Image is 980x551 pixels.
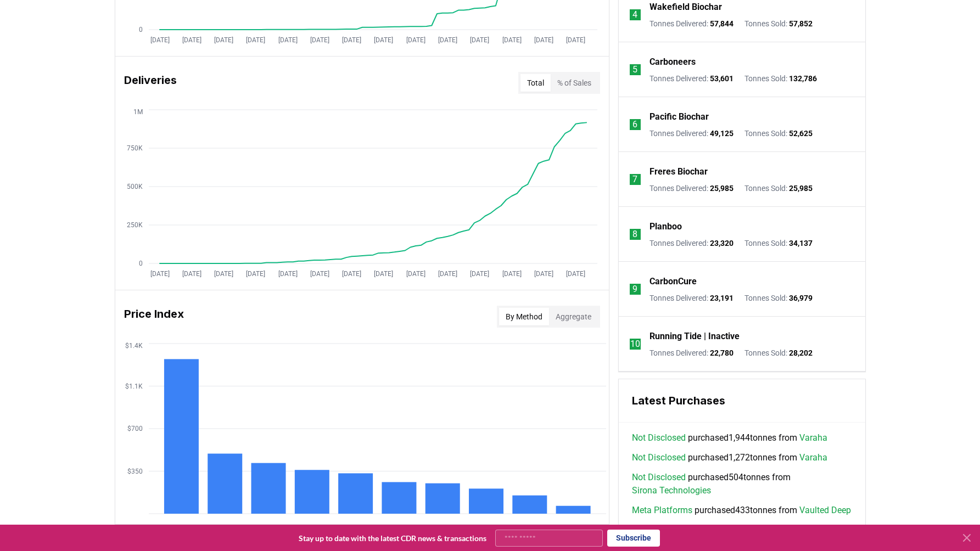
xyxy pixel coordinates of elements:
[502,36,521,44] tspan: [DATE]
[710,294,733,302] span: 23,191
[744,73,817,84] p: Tonnes Sold :
[632,8,637,21] p: 4
[799,451,827,464] a: Varaha
[406,36,425,44] tspan: [DATE]
[632,451,827,464] span: purchased 1,272 tonnes from
[632,228,637,241] p: 8
[520,74,551,92] button: Total
[502,270,521,278] tspan: [DATE]
[139,26,143,33] tspan: 0
[789,129,813,138] span: 52,625
[127,221,143,229] tspan: 250K
[799,504,851,517] a: Vaulted Deep
[278,36,297,44] tspan: [DATE]
[133,108,143,116] tspan: 1M
[789,74,817,83] span: 132,786
[127,468,143,475] tspan: $350
[710,348,733,357] span: 22,780
[150,36,169,44] tspan: [DATE]
[551,74,598,92] button: % of Sales
[127,425,143,432] tspan: $700
[632,173,637,186] p: 7
[744,238,813,249] p: Tonnes Sold :
[632,118,637,131] p: 6
[744,128,813,139] p: Tonnes Sold :
[310,270,329,278] tspan: [DATE]
[649,128,733,139] p: Tonnes Delivered :
[789,19,813,28] span: 57,852
[799,431,827,445] a: Varaha
[632,471,852,497] span: purchased 504 tonnes from
[246,36,265,44] tspan: [DATE]
[438,270,457,278] tspan: [DATE]
[649,1,722,14] a: Wakefield Biochar
[744,183,813,194] p: Tonnes Sold :
[649,165,708,178] a: Freres Biochar
[124,72,177,94] h3: Deliveries
[789,184,813,193] span: 25,985
[549,308,598,325] button: Aggregate
[710,74,733,83] span: 53,601
[649,220,682,233] a: Planboo
[649,73,733,84] p: Tonnes Delivered :
[632,451,686,464] a: Not Disclosed
[534,36,553,44] tspan: [DATE]
[470,36,489,44] tspan: [DATE]
[182,36,201,44] tspan: [DATE]
[632,484,711,497] a: Sirona Technologies
[632,431,686,445] a: Not Disclosed
[710,129,733,138] span: 49,125
[649,293,733,303] p: Tonnes Delivered :
[150,270,169,278] tspan: [DATE]
[124,306,184,328] h3: Price Index
[632,504,851,517] span: purchased 433 tonnes from
[499,308,549,325] button: By Method
[649,330,740,343] a: Running Tide | Inactive
[744,347,813,358] p: Tonnes Sold :
[789,348,813,357] span: 28,202
[710,19,733,28] span: 57,844
[566,270,585,278] tspan: [DATE]
[438,36,457,44] tspan: [DATE]
[632,471,686,484] a: Not Disclosed
[649,55,696,69] a: Carboneers
[710,184,733,193] span: 25,985
[534,270,553,278] tspan: [DATE]
[127,144,143,152] tspan: 750K
[649,238,733,249] p: Tonnes Delivered :
[649,18,733,29] p: Tonnes Delivered :
[630,338,640,351] p: 10
[649,275,697,288] a: CarbonCure
[278,270,297,278] tspan: [DATE]
[632,431,827,445] span: purchased 1,944 tonnes from
[566,36,585,44] tspan: [DATE]
[632,392,852,409] h3: Latest Purchases
[127,183,143,190] tspan: 500K
[342,270,361,278] tspan: [DATE]
[632,63,637,76] p: 5
[470,270,489,278] tspan: [DATE]
[125,342,143,350] tspan: $1.4K
[710,239,733,248] span: 23,320
[632,283,637,296] p: 9
[789,294,813,302] span: 36,979
[649,110,709,123] a: Pacific Biochar
[744,293,813,303] p: Tonnes Sold :
[246,270,265,278] tspan: [DATE]
[182,270,201,278] tspan: [DATE]
[632,504,692,517] a: Meta Platforms
[310,36,329,44] tspan: [DATE]
[649,347,733,358] p: Tonnes Delivered :
[374,270,393,278] tspan: [DATE]
[342,36,361,44] tspan: [DATE]
[406,270,425,278] tspan: [DATE]
[374,36,393,44] tspan: [DATE]
[744,18,813,29] p: Tonnes Sold :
